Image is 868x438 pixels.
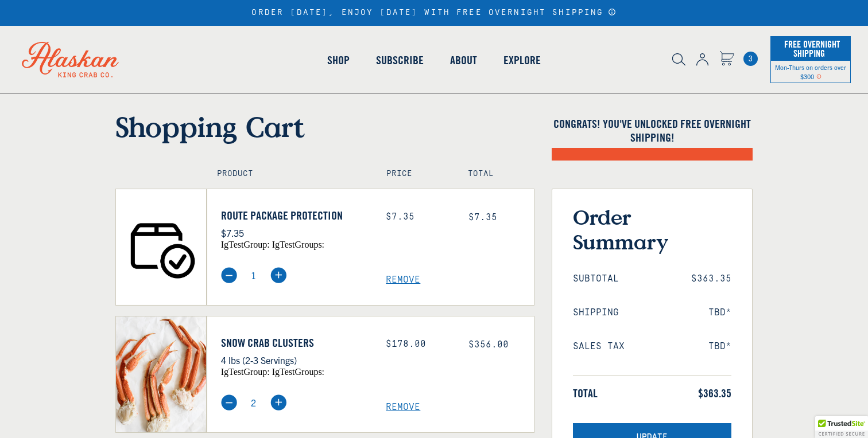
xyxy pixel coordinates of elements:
[221,240,270,249] span: igTestGroup:
[386,339,451,350] div: $178.00
[719,51,734,68] a: Cart
[573,273,619,284] span: Subtotal
[490,28,554,93] a: Explore
[116,316,206,432] img: Snow Crab Clusters - 4 lbs (2-3 Servings)
[270,394,286,410] img: plus
[116,189,206,305] img: Route Package Protection - $7.35
[573,341,625,352] span: Sales Tax
[221,353,369,367] p: 4 lbs (2-3 Servings)
[743,52,758,66] span: 3
[608,8,617,16] a: Announcement Bar Modal
[270,267,286,283] img: plus
[221,225,369,240] p: $7.35
[573,307,619,318] span: Shipping
[781,36,840,62] span: Free Overnight Shipping
[221,267,237,283] img: minus
[386,402,534,413] a: Remove
[468,169,524,179] h4: Total
[437,28,490,93] a: About
[221,336,369,350] a: Snow Crab Clusters
[573,386,598,400] span: Total
[272,367,324,377] span: igTestGroups:
[696,53,708,66] img: account
[815,416,868,438] div: TrustedSite Certified
[221,394,237,410] img: minus
[468,212,497,222] span: $7.35
[217,169,362,179] h4: Product
[221,209,369,222] a: Route Package Protection
[363,28,437,93] a: Subscribe
[468,339,509,350] span: $356.00
[314,28,363,93] a: Shop
[6,26,135,93] img: Alaskan King Crab Co. logo
[573,205,731,254] h3: Order Summary
[386,275,534,286] a: Remove
[698,386,731,400] span: $363.35
[272,240,324,249] span: igTestGroups:
[251,8,616,18] div: ORDER [DATE], ENJOY [DATE] WITH FREE OVERNIGHT SHIPPING
[775,63,846,80] span: Mon-Thurs on orders over $300
[691,273,731,284] span: $363.35
[386,169,443,179] h4: Price
[386,212,451,222] div: $7.35
[221,367,270,377] span: igTestGroup:
[816,72,821,80] span: Shipping Notice Icon
[743,52,758,66] a: Cart
[115,110,534,143] h1: Shopping Cart
[552,117,753,144] h4: Congrats! You've unlocked FREE OVERNIGHT SHIPPING!
[672,53,685,66] img: search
